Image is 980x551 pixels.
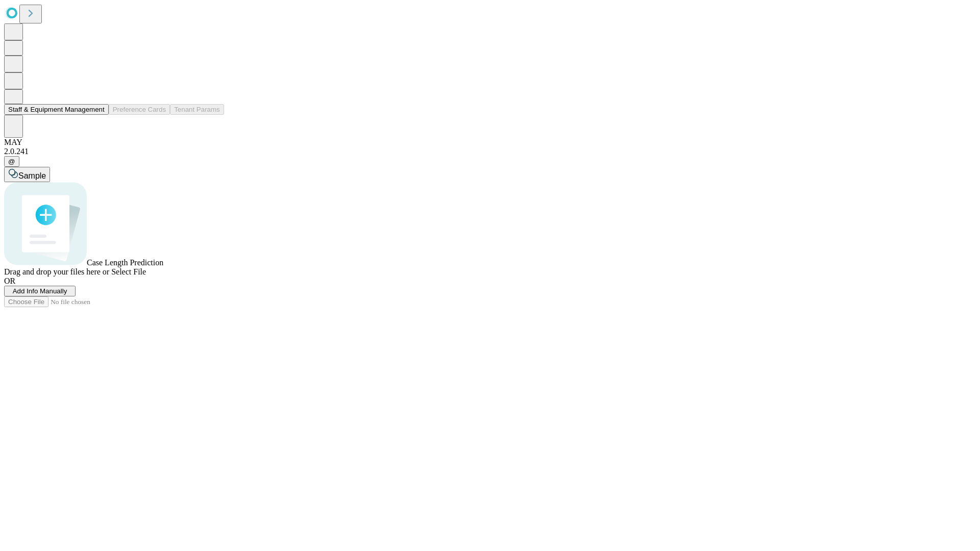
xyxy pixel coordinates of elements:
span: @ [8,158,15,165]
div: 2.0.241 [4,147,976,156]
button: Preference Cards [109,104,170,115]
div: MAY [4,138,976,147]
button: Sample [4,167,50,182]
span: Case Length Prediction [87,258,163,267]
button: Add Info Manually [4,286,76,296]
span: Add Info Manually [13,287,67,295]
span: Sample [18,171,46,180]
button: @ [4,156,19,167]
span: OR [4,277,15,285]
button: Staff & Equipment Management [4,104,109,115]
button: Tenant Params [170,104,224,115]
span: Select File [111,267,146,276]
span: Drag and drop your files here or [4,267,109,276]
